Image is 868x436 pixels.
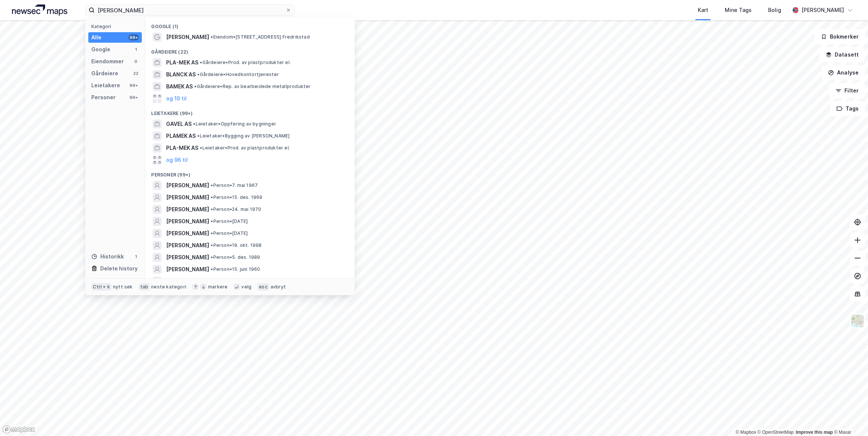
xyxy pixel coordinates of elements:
img: Z [850,314,865,328]
a: Mapbox homepage [2,425,35,434]
span: • [211,218,213,224]
span: Eiendom • [STREET_ADDRESS] Fredrikstad [211,34,309,40]
button: Analyse [822,65,865,80]
span: [PERSON_NAME] [166,229,209,238]
div: Mine Tags [725,6,752,15]
div: Google (1) [145,18,355,31]
span: Gårdeiere • Prod. av plastprodukter el. [200,60,291,66]
div: 99+ [128,82,139,88]
div: Kart [698,6,708,15]
span: Person • 15. des. 1969 [211,194,262,200]
span: • [197,72,199,77]
span: [PERSON_NAME] [166,205,209,214]
span: • [211,34,213,40]
span: • [211,230,213,236]
div: Leietakere (99+) [145,105,355,118]
span: PLA-MEK AS [166,143,198,152]
div: Ctrl + k [91,283,111,291]
div: Gårdeiere (22) [145,43,355,57]
span: • [211,194,213,200]
span: • [211,206,213,212]
div: Bolig [768,6,781,15]
div: nytt søk [113,284,133,290]
span: • [194,84,196,89]
div: avbryt [271,284,286,290]
span: PLA-MEK AS [166,58,198,67]
span: [PERSON_NAME] [166,193,209,202]
button: Datasett [819,47,865,62]
div: velg [241,284,251,290]
span: Leietaker • Bygging av [PERSON_NAME] [197,133,290,139]
span: • [193,121,195,127]
div: esc [257,283,269,291]
span: Person • [DATE] [211,218,248,224]
span: Gårdeiere • Hovedkontortjenester [197,72,279,78]
div: Delete history [100,264,138,273]
a: Mapbox [736,430,756,435]
span: Person • 24. mai 1970 [211,206,261,212]
span: [PERSON_NAME] [166,181,209,190]
div: 99+ [128,94,139,100]
iframe: Chat Widget [831,400,868,436]
span: Person • 5. des. 1989 [211,254,260,260]
div: Google [91,45,110,54]
span: Person • 19. okt. 1998 [211,242,262,248]
span: Person • [DATE] [211,230,248,236]
span: Leietaker • Oppføring av bygninger [193,121,276,127]
span: • [211,242,213,248]
div: Eiendommer [91,57,124,66]
span: [PERSON_NAME] [166,277,209,286]
div: Personer [91,93,116,102]
span: • [197,133,199,139]
div: Personer (99+) [145,166,355,179]
span: Person • 7. mai 1967 [211,182,258,188]
div: 1 [133,46,139,52]
div: 1 [133,254,139,260]
img: logo.a4113a55bc3d86da70a041830d287a7e.svg [12,4,67,16]
a: OpenStreetMap [758,430,794,435]
span: [PERSON_NAME] [166,217,209,226]
span: • [211,254,213,260]
div: Alle [91,33,101,42]
span: [PERSON_NAME] [166,253,209,262]
span: GAVEL AS [166,119,192,128]
span: PLAMEK AS [166,131,196,140]
span: Leietaker • Prod. av plastprodukter el. [200,145,290,151]
span: [PERSON_NAME] [166,265,209,274]
span: • [200,60,202,65]
button: og 96 til [166,155,188,164]
span: Gårdeiere • Rep. av bearbeidede metallprodukter [194,84,311,90]
input: Søk på adresse, matrikkel, gårdeiere, leietakere eller personer [95,4,285,16]
span: • [211,182,213,188]
span: Person • 15. juni 1960 [211,266,260,272]
div: 0 [133,58,139,64]
span: • [211,266,213,272]
a: Improve this map [796,430,833,435]
span: • [200,145,202,151]
span: [PERSON_NAME] [166,241,209,250]
div: Leietakere [91,81,120,90]
button: og 19 til [166,94,187,103]
div: [PERSON_NAME] [801,6,844,15]
span: BLANCK AS [166,70,196,79]
div: 99+ [128,34,139,40]
div: tab [139,283,150,291]
button: Filter [829,83,865,98]
div: neste kategori [151,284,186,290]
button: Tags [830,101,865,116]
div: Historikk [91,252,124,261]
div: Kontrollprogram for chat [831,400,868,436]
div: 22 [133,70,139,76]
button: Bokmerker [814,29,865,44]
div: markere [208,284,227,290]
div: Kategori [91,24,142,29]
div: Gårdeiere [91,69,118,78]
span: BAMEK AS [166,82,193,91]
span: [PERSON_NAME] [166,33,209,42]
